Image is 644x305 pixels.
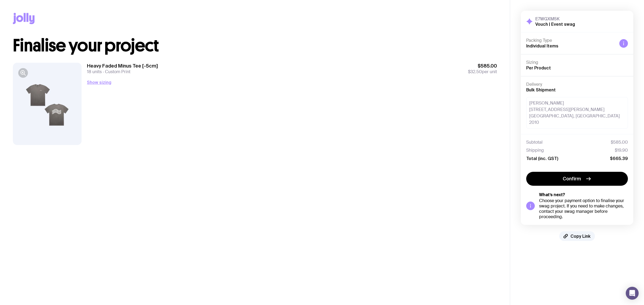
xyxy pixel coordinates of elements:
button: Confirm [526,172,628,186]
h4: Packing Type [526,38,615,43]
span: Per Product [526,65,551,70]
div: Open Intercom Messenger [626,287,639,300]
span: $585.00 [468,63,497,69]
button: Show sizing [87,79,111,85]
span: $665.39 [610,156,628,161]
span: $19.90 [615,148,628,153]
span: per unit [468,69,497,75]
span: $32.50 [468,69,482,75]
span: $585.00 [611,140,628,145]
span: Confirm [563,176,581,182]
h2: Vouch | Event swag [535,21,575,27]
span: Bulk Shipment [526,87,556,92]
h4: Sizing [526,60,628,65]
h1: Finalise your project [13,37,497,54]
div: [PERSON_NAME] [STREET_ADDRESS][PERSON_NAME] [GEOGRAPHIC_DATA], [GEOGRAPHIC_DATA] 2010 [526,97,628,129]
span: Individual Items [526,43,558,48]
span: Custom Print [102,69,130,75]
h3: Heavy Faded Minus Tee [-5cm] [87,63,158,69]
span: Subtotal [526,140,543,145]
h4: Delivery [526,82,628,87]
span: 18 units [87,69,102,75]
button: Copy Link [559,231,595,241]
h5: What’s next? [539,192,628,198]
h3: E7WGXM5K [535,16,575,21]
span: Copy Link [570,233,591,239]
div: Choose your payment option to finalise your swag project. If you need to make changes, contact yo... [539,198,628,220]
span: Total (inc. GST) [526,156,558,161]
span: Shipping [526,148,544,153]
